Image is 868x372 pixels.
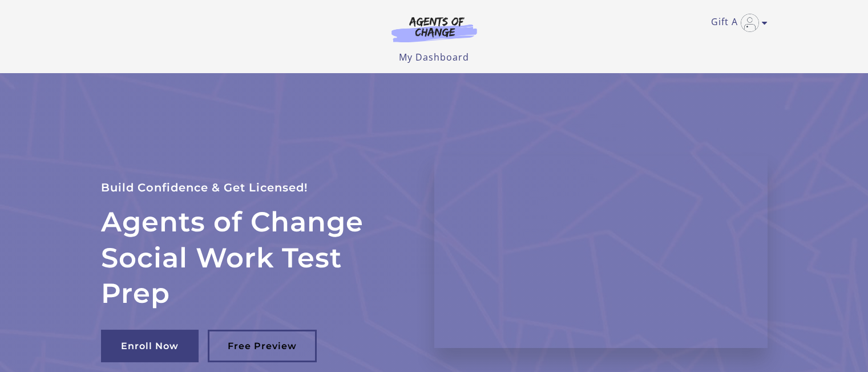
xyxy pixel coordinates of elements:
[101,330,199,362] a: Enroll Now
[101,178,407,197] p: Build Confidence & Get Licensed!
[101,204,407,311] h2: Agents of Change Social Work Test Prep
[380,16,489,42] img: Agents of Change Logo
[208,330,317,362] a: Free Preview
[399,51,469,63] a: My Dashboard
[711,14,762,32] a: Toggle menu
